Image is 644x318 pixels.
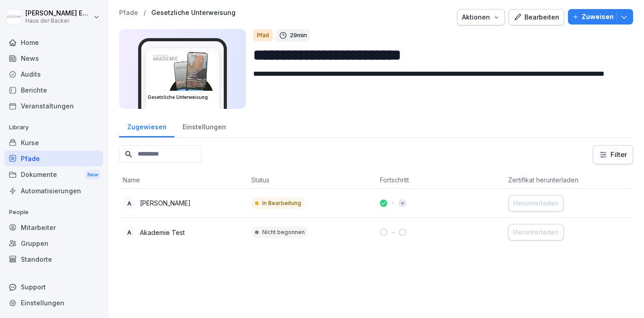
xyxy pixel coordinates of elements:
[144,9,146,17] p: /
[174,114,234,137] a: Einstellungen
[119,171,248,189] th: Name
[5,98,103,114] a: Veranstaltungen
[505,171,633,189] th: Zertifikat herunterladen
[5,279,103,295] div: Support
[5,82,103,98] a: Berichte
[5,295,103,311] a: Einstellungen
[5,50,103,66] a: News
[5,235,103,251] a: Gruppen
[509,9,564,25] button: Bearbeiten
[508,195,564,211] button: Herunterladen
[25,18,91,24] p: Haus der Bäcker
[5,166,103,183] div: Dokumente
[599,150,627,159] div: Filter
[5,183,103,199] a: Automatisierungen
[508,224,564,240] button: Herunterladen
[151,9,235,17] a: Gesetzliche Unterweisung
[290,31,307,40] p: 29 min
[5,66,103,82] a: Audits
[5,34,103,50] a: Home
[5,166,103,183] a: DokumenteNew
[513,227,559,237] div: Herunterladen
[376,171,505,189] th: Fortschritt
[119,114,174,137] a: Zugewiesen
[119,9,138,17] a: Pfade
[25,10,91,17] p: [PERSON_NAME] Ehlerding
[5,251,103,267] a: Standorte
[513,198,559,208] div: Herunterladen
[582,12,614,22] p: Zuweisen
[85,170,101,180] div: New
[568,9,633,24] button: Zuweisen
[148,94,217,101] h3: Gesetzliche Unterweisung
[123,197,135,210] div: A
[5,120,103,135] p: Library
[253,29,273,41] div: Pfad
[5,205,103,220] p: People
[457,9,505,25] button: Aktionen
[148,51,217,91] img: n8muqcqrdacq5ccnjomp14z2.png
[248,171,376,189] th: Status
[123,226,135,239] div: A
[514,12,559,22] div: Bearbeiten
[462,12,500,22] div: Aktionen
[140,228,185,237] p: Akademie Test
[262,228,305,236] p: Nicht begonnen
[262,199,301,207] p: In Bearbeitung
[5,151,103,166] a: Pfade
[140,198,191,208] p: [PERSON_NAME]
[5,135,103,151] a: Kurse
[5,220,103,235] a: Mitarbeiter
[593,146,633,164] button: Filter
